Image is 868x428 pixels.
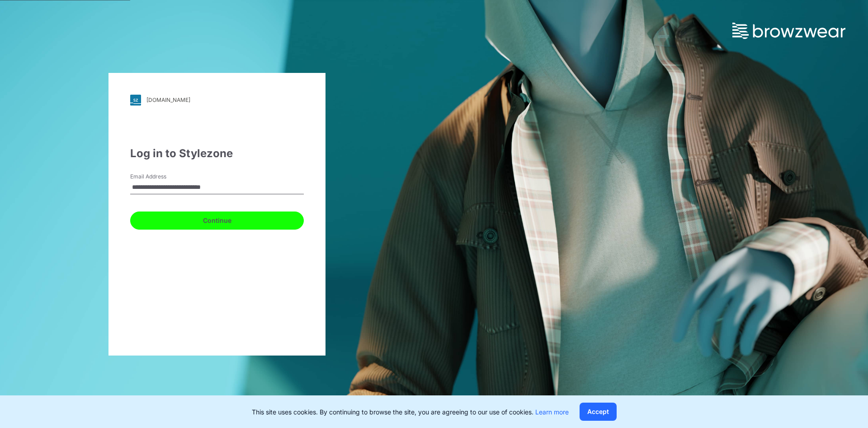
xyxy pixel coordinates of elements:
[130,95,304,106] a: [DOMAIN_NAME]
[252,407,569,417] p: This site uses cookies. By continuing to browse the site, you are agreeing to our use of cookies.
[130,145,304,162] div: Log in to Stylezone
[146,96,190,103] div: [DOMAIN_NAME]
[535,408,569,416] a: Learn more
[580,403,617,421] button: Accept
[130,212,304,230] button: Continue
[732,23,845,39] img: browzwear-logo.73288ffb.svg
[130,95,141,106] img: svg+xml;base64,PHN2ZyB3aWR0aD0iMjgiIGhlaWdodD0iMjgiIHZpZXdCb3g9IjAgMCAyOCAyOCIgZmlsbD0ibm9uZSIgeG...
[130,173,193,181] label: Email Address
